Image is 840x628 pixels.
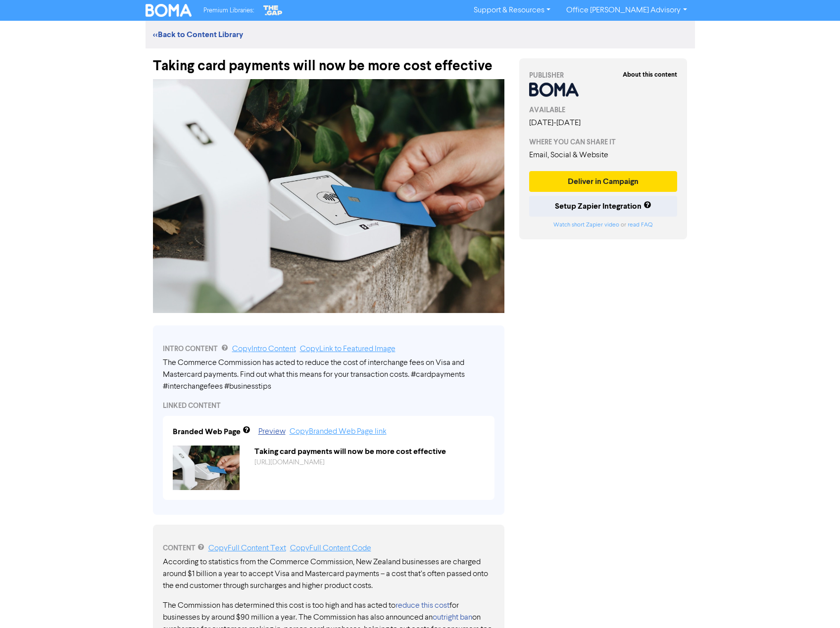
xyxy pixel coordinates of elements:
[208,544,286,552] a: Copy Full Content Text
[433,614,472,622] a: outright ban
[716,521,840,628] iframe: Chat Widget
[163,343,494,355] div: INTRO CONTENT
[290,428,387,436] a: Copy Branded Web Page link
[163,357,494,393] div: The Commerce Commission has acted to reduce the cost of interchange fees on Visa and Mastercard p...
[529,221,678,229] div: or
[290,544,371,552] a: Copy Full Content Code
[262,4,284,17] img: The Gap
[529,117,678,129] div: [DATE] - [DATE]
[300,345,395,353] a: Copy Link to Featured Image
[247,457,492,468] div: https://public2.bomamarketing.com/cp/2adR979P32iK4jSobguLuR?sa=dBv6c7Fq
[153,30,243,40] a: <<Back to Content Library
[529,196,678,217] button: Setup Zapier Integration
[558,2,694,18] a: Office [PERSON_NAME] Advisory
[529,171,678,192] button: Deliver in Campaign
[529,149,678,161] div: Email, Social & Website
[623,71,677,79] strong: About this content
[173,426,241,438] div: Branded Web Page
[553,222,619,228] a: Watch short Zapier video
[153,48,504,74] div: Taking card payments will now be more cost effective
[529,105,678,115] div: AVAILABLE
[146,4,192,17] img: BOMA Logo
[529,70,678,81] div: PUBLISHER
[258,428,286,436] a: Preview
[466,2,558,18] a: Support & Resources
[232,345,296,353] a: Copy Intro Content
[163,542,494,554] div: CONTENT
[628,222,652,228] a: read FAQ
[203,7,254,14] span: Premium Libraries:
[163,401,494,411] div: LINKED CONTENT
[163,556,494,592] p: According to statistics from the Commerce Commission, New Zealand businesses are charged around $...
[529,137,678,147] div: WHERE YOU CAN SHARE IT
[247,446,492,457] div: Taking card payments will now be more cost effective
[395,602,449,610] a: reduce this cost
[254,459,325,466] a: [URL][DOMAIN_NAME]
